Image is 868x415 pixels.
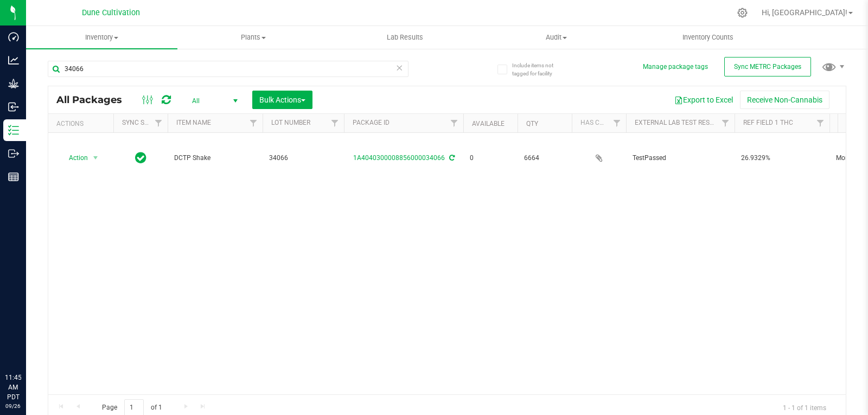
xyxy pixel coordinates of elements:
[26,33,177,42] span: Inventory
[326,114,344,132] a: Filter
[8,31,19,42] inline-svg: Dashboard
[82,8,140,17] span: Dune Cultivation
[470,153,511,163] span: 0
[259,95,305,104] span: Bulk Actions
[5,402,21,410] p: 09/26
[632,26,783,49] a: Inventory Counts
[667,91,740,109] button: Export to Excel
[608,114,626,132] a: Filter
[56,94,133,106] span: All Packages
[11,328,43,361] iframe: Resource center
[56,120,109,127] div: Actions
[252,91,312,109] button: Bulk Actions
[812,114,829,132] a: Filter
[245,114,263,132] a: Filter
[643,62,708,72] button: Manage package tags
[372,33,438,42] span: Lab Results
[743,119,793,126] a: Ref Field 1 THC
[448,154,455,162] span: Sync from Compliance System
[26,26,177,49] a: Inventory
[445,114,463,132] a: Filter
[353,154,445,162] a: 1A4040300008856000034066
[481,26,632,49] a: Audit
[48,61,409,77] input: Search Package ID, Item Name, SKU, Lot or Part Number...
[8,101,19,112] inline-svg: Inbound
[717,114,735,132] a: Filter
[472,120,505,127] a: Available
[572,114,626,133] th: Has COA
[122,119,164,126] a: Sync Status
[178,33,328,42] span: Plants
[512,61,566,78] span: Include items not tagged for facility
[734,63,801,71] span: Sync METRC Packages
[8,171,19,182] inline-svg: Reports
[524,153,565,163] span: 6664
[271,119,310,126] a: Lot Number
[762,8,847,17] span: Hi, [GEOGRAPHIC_DATA]!
[329,26,481,49] a: Lab Results
[736,8,749,18] div: Manage settings
[150,114,168,132] a: Filter
[174,153,256,163] span: DCTP Shake
[8,55,19,66] inline-svg: Analytics
[740,91,829,109] button: Receive Non-Cannabis
[176,119,211,126] a: Item Name
[5,373,21,402] p: 11:45 AM PDT
[741,153,823,163] span: 26.9329%
[177,26,329,49] a: Plants
[526,120,538,127] a: Qty
[668,33,748,42] span: Inventory Counts
[8,125,19,136] inline-svg: Inventory
[395,61,403,75] span: Clear
[135,150,146,165] span: In Sync
[8,148,19,159] inline-svg: Outbound
[353,119,390,126] a: Package ID
[724,57,811,76] button: Sync METRC Packages
[89,150,103,165] span: select
[633,153,728,163] span: TestPassed
[8,78,19,89] inline-svg: Grow
[269,153,337,163] span: 34066
[481,33,631,42] span: Audit
[635,119,720,126] a: External Lab Test Result
[59,150,88,165] span: Action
